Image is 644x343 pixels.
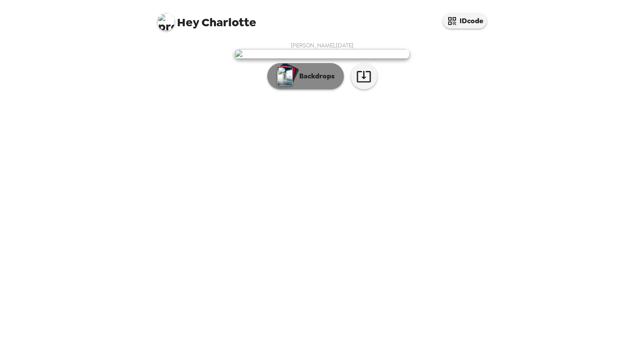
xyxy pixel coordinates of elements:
img: user [234,49,410,59]
p: Backdrops [295,71,335,81]
button: IDcode [443,13,487,28]
span: [PERSON_NAME] , [DATE] [291,42,354,49]
span: Charlotte [157,9,256,28]
img: profile pic [157,13,175,31]
span: Hey [177,14,199,30]
button: Backdrops [267,63,344,89]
